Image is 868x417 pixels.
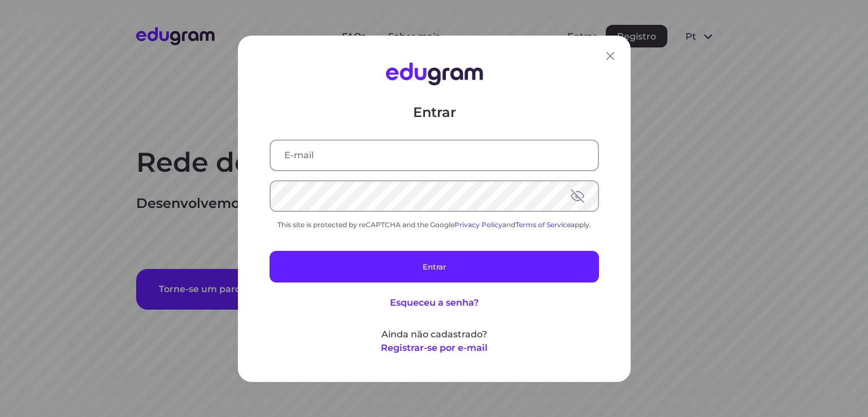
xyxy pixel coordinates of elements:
a: Privacy Policy [454,220,502,228]
button: Esqueceu a senha? [390,296,479,309]
button: Entrar [270,250,599,282]
a: Terms of Service [515,220,571,228]
div: This site is protected by reCAPTCHA and the Google and apply. [270,220,599,228]
input: E-mail [271,140,598,170]
p: Entrar [270,103,599,121]
img: Edugram Logo [385,63,483,85]
p: Ainda não cadastrado? [270,327,599,341]
button: Registrar-se por e-mail [381,341,488,354]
